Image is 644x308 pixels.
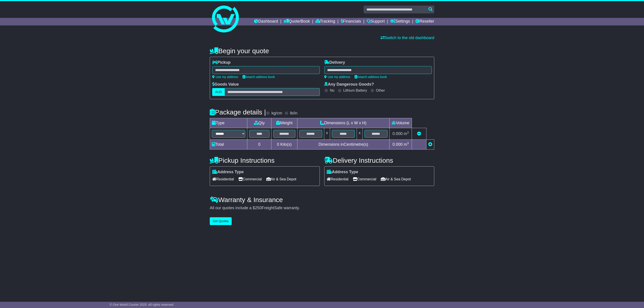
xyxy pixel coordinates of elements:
div: All our quotes include a $ FreightSafe warranty. [210,206,434,211]
label: Address Type [212,170,244,175]
label: Address Type [327,170,358,175]
td: Qty [247,118,271,128]
a: Settings [390,18,410,25]
span: Residential [212,176,234,183]
a: Tracking [316,18,335,25]
td: x [357,128,362,140]
label: lb/in [290,111,297,116]
a: Financials [341,18,361,25]
span: 250 [255,206,262,210]
a: Use my address [324,75,350,79]
a: Quote/Book [284,18,310,25]
span: © One World Courier 2025. All rights reserved. [110,303,174,306]
h4: Warranty & Insurance [210,196,434,203]
a: Search address book [355,75,387,79]
span: 0.000 [392,142,402,147]
label: AUD [212,88,225,96]
td: Dimensions (L x W x H) [297,118,389,128]
td: x [324,128,330,140]
label: Goods Value [212,82,239,87]
label: No [330,88,334,93]
span: Residential [327,176,348,183]
td: Kilo(s) [271,140,297,150]
span: 0 [277,142,279,147]
a: Reseller [415,18,434,25]
button: Get Quotes [210,217,232,225]
h4: Begin your quote [210,47,434,55]
span: Commercial [353,176,376,183]
h4: Package details | [210,108,266,116]
label: Pickup [212,60,231,65]
a: Add new item [428,142,432,147]
span: m [404,142,409,147]
td: Volume [389,118,412,128]
td: Dimensions in Centimetre(s) [297,140,389,150]
span: 0.000 [392,131,402,136]
a: Switch to the old dashboard [381,36,434,40]
td: Total [210,140,247,150]
label: Any Dangerous Goods? [324,82,374,87]
span: Air & Sea Depot [266,176,297,183]
a: Dashboard [254,18,278,25]
span: Commercial [238,176,262,183]
a: Use my address [212,75,238,79]
h4: Pickup Instructions [210,157,320,164]
label: kg/cm [271,111,282,116]
span: Air & Sea Depot [381,176,411,183]
td: Weight [271,118,297,128]
td: Type [210,118,247,128]
a: Search address book [243,75,275,79]
label: Lithium Battery [343,88,367,93]
a: Remove this item [417,131,421,136]
h4: Delivery Instructions [324,157,434,164]
td: 0 [247,140,271,150]
label: Other [376,88,385,93]
label: Delivery [324,60,345,65]
sup: 3 [407,131,409,134]
span: m [404,131,409,136]
a: Support [366,18,385,25]
sup: 3 [407,141,409,145]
